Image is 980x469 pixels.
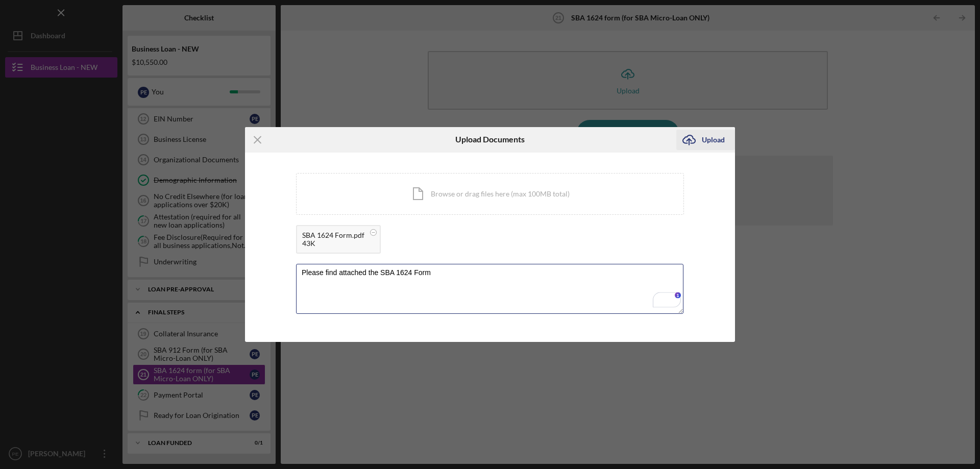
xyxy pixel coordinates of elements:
[676,130,735,150] button: Upload
[296,264,683,314] textarea: To enrich screen reader interactions, please activate Accessibility in Grammarly extension settings
[702,130,725,150] div: Upload
[302,239,364,248] div: 43K
[455,135,525,144] h6: Upload Documents
[302,231,364,239] div: SBA 1624 Form.pdf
